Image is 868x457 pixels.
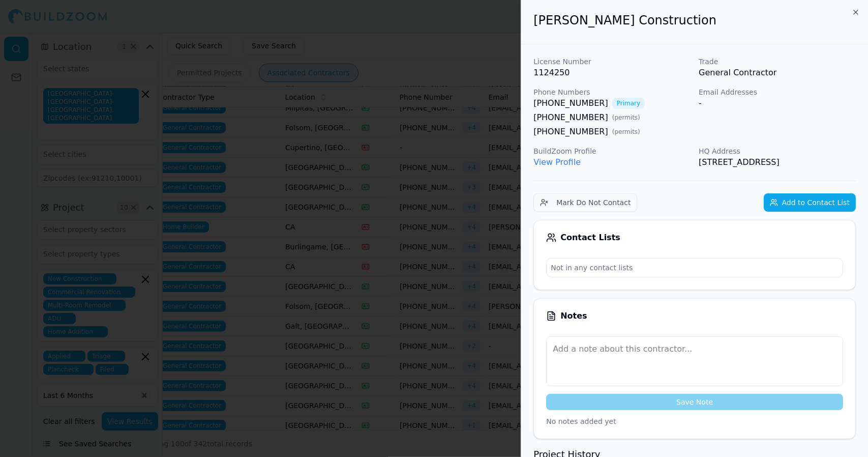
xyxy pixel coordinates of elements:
span: Primary [612,98,645,109]
span: ( permits ) [612,113,640,122]
p: [STREET_ADDRESS] [699,156,856,168]
p: License Number [533,56,691,67]
p: Phone Numbers [533,87,691,97]
button: Mark Do Not Contact [533,193,637,212]
p: 1124250 [533,67,691,79]
p: Trade [699,56,856,67]
p: HQ Address [699,146,856,156]
a: [PHONE_NUMBER] [533,97,608,109]
h2: [PERSON_NAME] Construction [533,12,856,28]
p: General Contractor [699,67,856,79]
a: View Profile [533,157,581,167]
a: [PHONE_NUMBER] [533,111,608,124]
div: Notes [546,311,843,321]
div: - [699,97,856,109]
p: No notes added yet [546,416,843,426]
a: [PHONE_NUMBER] [533,126,608,138]
p: Email Addresses [699,87,856,97]
button: Add to Contact List [764,193,856,212]
span: ( permits ) [612,128,640,136]
div: Contact Lists [546,233,843,243]
p: BuildZoom Profile [533,146,691,156]
p: Not in any contact lists [547,259,843,277]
